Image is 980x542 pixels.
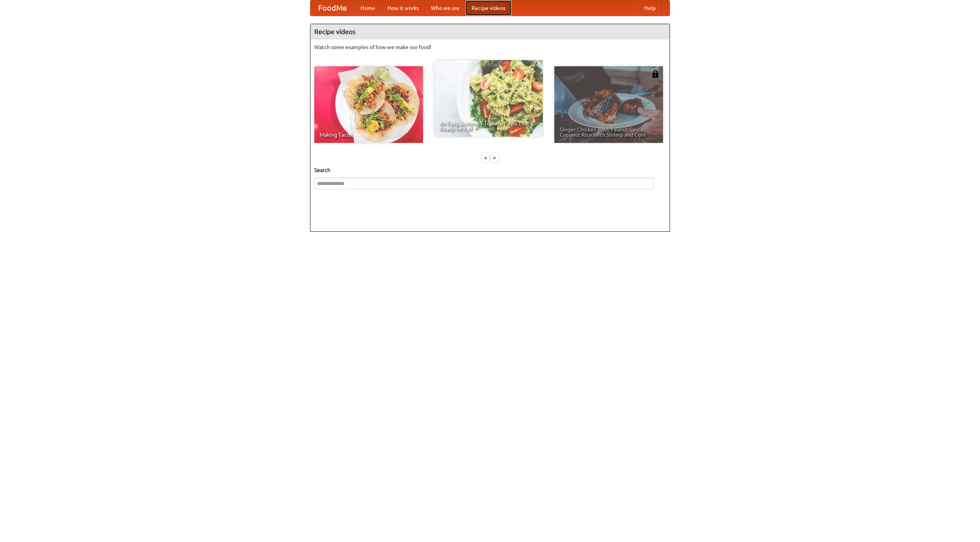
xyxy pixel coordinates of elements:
img: 483408.png [652,70,659,78]
a: An Easy, Summery Tomato Pasta That's Ready for Fall [434,60,543,137]
h4: Recipe videos [310,24,670,39]
span: An Easy, Summery Tomato Pasta That's Ready for Fall [439,121,537,131]
a: Who we are [425,0,465,16]
a: FoodMe [310,0,354,16]
a: Making Tacos [314,66,423,143]
div: « [482,153,489,162]
span: Making Tacos [320,132,418,138]
a: How it works [381,0,425,16]
h5: Search [314,166,666,174]
a: Home [354,0,381,16]
a: Recipe videos [465,0,511,16]
div: » [491,153,498,162]
p: Watch some examples of how we make our food! [314,43,666,51]
a: Help [638,0,662,16]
